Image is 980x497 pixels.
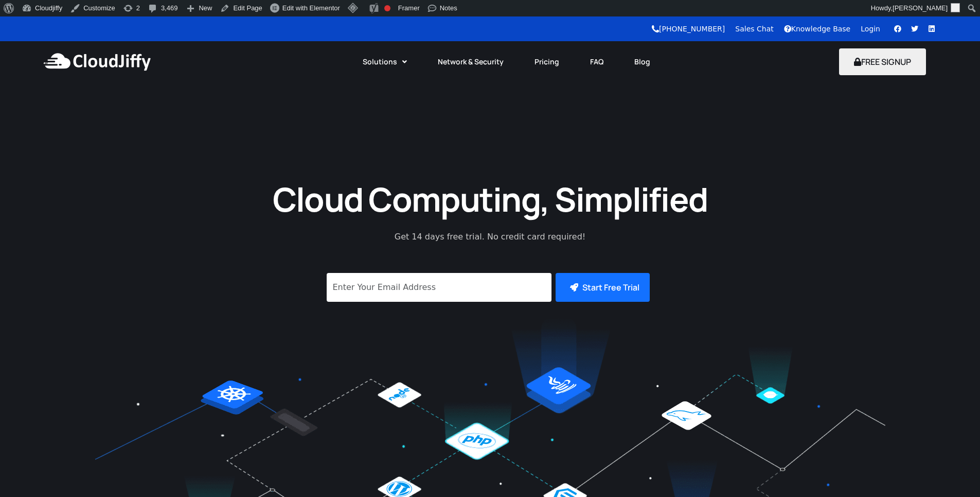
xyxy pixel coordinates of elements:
[575,50,619,73] a: FAQ
[893,4,948,12] span: [PERSON_NAME]
[784,25,851,33] a: Knowledge Base
[839,56,926,67] a: FREE SIGNUP
[282,4,340,12] span: Edit with Elementor
[735,25,773,33] a: Sales Chat
[347,50,422,73] a: Solutions
[839,48,926,75] button: FREE SIGNUP
[327,273,551,302] input: Enter Your Email Address
[519,50,575,73] a: Pricing
[259,178,722,220] h1: Cloud Computing, Simplified
[619,50,666,73] a: Blog
[422,50,519,73] a: Network & Security
[349,231,632,243] p: Get 14 days free trial. No credit card required!
[861,25,880,33] a: Login
[384,5,390,11] div: Focus keyphrase not set
[556,273,650,302] button: Start Free Trial
[652,25,725,33] a: [PHONE_NUMBER]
